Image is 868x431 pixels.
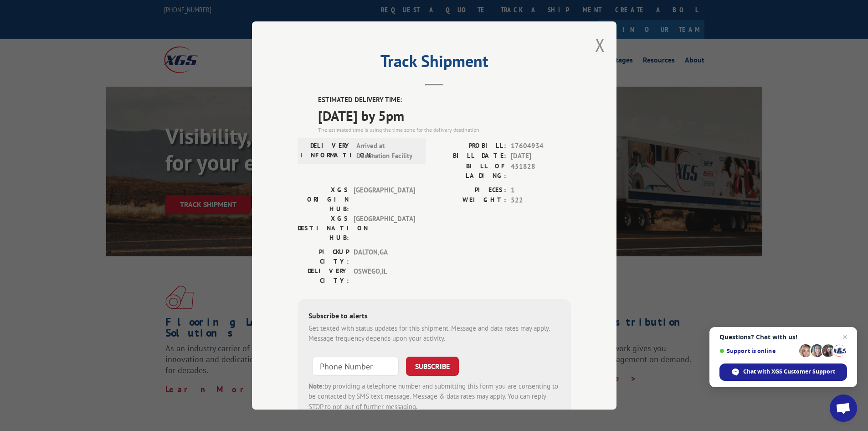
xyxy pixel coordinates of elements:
[308,381,560,412] div: by providing a telephone number and submitting this form you are consenting to be contacted by SM...
[356,141,418,161] span: Arrived at Destination Facility
[719,348,796,354] span: Support is online
[511,141,571,151] span: 17604934
[308,310,560,323] div: Subscribe to alerts
[511,151,571,161] span: [DATE]
[318,95,571,105] label: ESTIMATED DELIVERY TIME:
[406,357,459,376] button: SUBSCRIBE
[511,185,571,196] span: 1
[308,323,560,344] div: Get texted with status updates for this shipment. Message and data rates may apply. Message frequ...
[830,395,857,422] div: Open chat
[318,105,571,126] span: [DATE] by 5pm
[839,332,850,343] span: Close chat
[354,185,415,214] span: [GEOGRAPHIC_DATA]
[298,214,349,243] label: XGS DESTINATION HUB:
[511,195,571,206] span: 522
[595,33,605,57] button: Close modal
[719,333,847,341] span: Questions? Chat with us!
[743,368,835,376] span: Chat with XGS Customer Support
[298,266,349,286] label: DELIVERY CITY:
[434,195,506,206] label: WEIGHT:
[434,185,506,196] label: PIECES:
[318,126,571,134] div: The estimated time is using the time zone for the delivery destination.
[511,161,571,181] span: 451828
[434,161,506,181] label: BILL OF LADING:
[298,247,349,266] label: PICKUP CITY:
[354,266,415,286] span: OSWEGO , IL
[354,214,415,243] span: [GEOGRAPHIC_DATA]
[300,141,352,161] label: DELIVERY INFORMATION:
[434,151,506,161] label: BILL DATE:
[354,247,415,266] span: DALTON , GA
[719,363,847,381] div: Chat with XGS Customer Support
[298,55,571,72] h2: Track Shipment
[312,357,399,376] input: Phone Number
[298,185,349,214] label: XGS ORIGIN HUB:
[308,382,324,390] strong: Note:
[434,141,506,151] label: PROBILL:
